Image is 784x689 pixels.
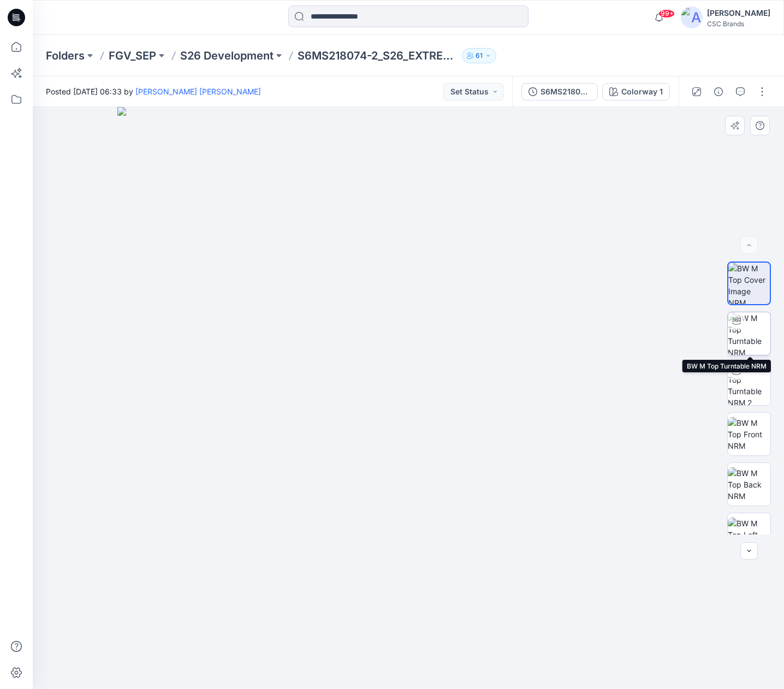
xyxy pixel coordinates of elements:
[521,83,598,100] button: S6MS218069_S26_EXREG_VP1
[728,518,770,552] img: BW M Top Left NRM
[728,467,770,502] img: BW M Top Back NRM
[658,9,675,18] span: 99+
[707,7,770,20] div: [PERSON_NAME]
[135,87,261,96] a: [PERSON_NAME] [PERSON_NAME]
[728,312,770,355] img: BW M Top Turntable NRM
[180,48,274,63] a: S26 Development
[46,48,85,63] a: Folders
[298,48,458,63] p: S6MS218074-2_S26_EXTREG_VP1
[476,50,483,62] p: 61
[728,363,770,405] img: BW M Top Turntable NRM 2
[109,48,156,63] a: FGV_SEP
[728,417,770,452] img: BW M Top Front NRM
[681,7,703,28] img: avatar
[710,83,727,100] button: Details
[541,86,591,98] div: S6MS218069_S26_EXREG_VP1
[602,83,670,100] button: Colorway 1
[462,48,496,63] button: 61
[728,263,770,304] img: BW M Top Cover Image NRM
[707,20,770,28] div: CSC Brands
[621,86,663,98] div: Colorway 1
[46,86,261,97] span: Posted [DATE] 06:33 by
[117,107,699,689] img: eyJhbGciOiJIUzI1NiIsImtpZCI6IjAiLCJzbHQiOiJzZXMiLCJ0eXAiOiJKV1QifQ.eyJkYXRhIjp7InR5cGUiOiJzdG9yYW...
